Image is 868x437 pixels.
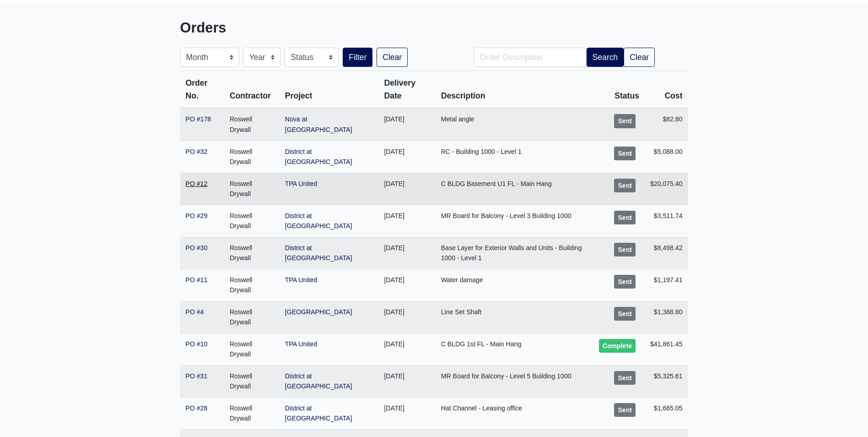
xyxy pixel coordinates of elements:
[285,404,352,422] a: District at [GEOGRAPHIC_DATA]
[224,205,280,237] td: Roswell Drywall
[379,397,436,429] td: [DATE]
[224,269,280,301] td: Roswell Drywall
[436,397,593,429] td: Hat Channel - Leasing office
[180,20,427,37] h3: Orders
[379,365,436,397] td: [DATE]
[436,365,593,397] td: MR Board for Balcony - Level 5 Building 1000
[593,71,645,109] th: Status
[645,173,688,205] td: $20,075.40
[645,397,688,429] td: $1,665.05
[614,243,636,257] div: Sent
[436,71,593,109] th: Description
[186,180,208,187] a: PO #12
[645,237,688,269] td: $8,498.42
[599,339,636,353] div: Complete
[614,211,636,224] div: Sent
[436,173,593,205] td: C BLDG Basement U1 FL - Main Hang
[379,173,436,205] td: [DATE]
[224,173,280,205] td: Roswell Drywall
[614,179,636,192] div: Sent
[285,115,352,133] a: Nova at [GEOGRAPHIC_DATA]
[285,148,352,166] a: District at [GEOGRAPHIC_DATA]
[285,308,352,316] a: [GEOGRAPHIC_DATA]
[285,372,352,390] a: District at [GEOGRAPHIC_DATA]
[379,141,436,173] td: [DATE]
[224,301,280,333] td: Roswell Drywall
[379,205,436,237] td: [DATE]
[436,269,593,301] td: Water damage
[285,180,317,187] a: TPA United
[436,141,593,173] td: RC - Building 1000 - Level 1
[377,48,408,67] a: Clear
[186,308,204,316] a: PO #4
[280,71,379,109] th: Project
[224,333,280,365] td: Roswell Drywall
[224,141,280,173] td: Roswell Drywall
[436,237,593,269] td: Base Layer for Exterior Walls and Units - Building 1000 - Level 1
[186,340,208,348] a: PO #10
[224,397,280,429] td: Roswell Drywall
[186,404,208,412] a: PO #28
[587,48,624,67] button: Search
[186,276,208,284] a: PO #11
[379,269,436,301] td: [DATE]
[614,403,636,417] div: Sent
[436,301,593,333] td: Line Set Shaft
[285,276,317,284] a: TPA United
[180,71,224,109] th: Order No.
[379,301,436,333] td: [DATE]
[474,48,587,67] input: Order Description
[285,212,352,230] a: District at [GEOGRAPHIC_DATA]
[224,108,280,141] td: Roswell Drywall
[614,275,636,289] div: Sent
[645,108,688,141] td: $82.80
[285,340,317,348] a: TPA United
[379,71,436,109] th: Delivery Date
[645,141,688,173] td: $5,088.00
[285,244,352,262] a: District at [GEOGRAPHIC_DATA]
[186,244,208,251] a: PO #30
[186,212,208,219] a: PO #29
[645,205,688,237] td: $3,511.74
[614,371,636,385] div: Sent
[645,365,688,397] td: $5,325.61
[436,333,593,365] td: C BLDG 1st FL - Main Hang
[186,148,208,155] a: PO #32
[436,205,593,237] td: MR Board for Balcony - Level 3 Building 1000
[645,333,688,365] td: $41,861.45
[614,147,636,160] div: Sent
[645,301,688,333] td: $1,388.80
[645,71,688,109] th: Cost
[645,269,688,301] td: $1,197.41
[379,333,436,365] td: [DATE]
[614,114,636,128] div: Sent
[379,108,436,141] td: [DATE]
[224,365,280,397] td: Roswell Drywall
[343,48,372,67] button: Filter
[186,115,211,123] a: PO #178
[614,307,636,321] div: Sent
[379,237,436,269] td: [DATE]
[624,48,655,67] a: Clear
[436,108,593,141] td: Metal angle
[186,372,208,380] a: PO #31
[224,71,280,109] th: Contractor
[224,237,280,269] td: Roswell Drywall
